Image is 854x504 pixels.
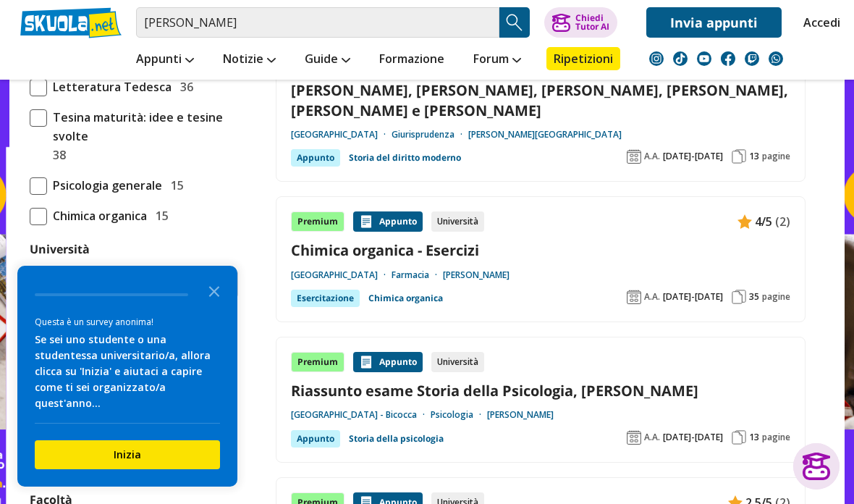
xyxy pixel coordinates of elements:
[762,291,790,303] span: pagine
[431,409,487,421] a: Psicologia
[174,77,193,96] span: 36
[468,129,622,140] a: [PERSON_NAME][GEOGRAPHIC_DATA]
[47,206,147,225] span: Chimica organica
[546,47,620,70] a: Ripetizioni
[499,7,530,38] button: Search Button
[359,214,373,229] img: Appunti contenuto
[627,149,641,164] img: Anno accademico
[470,47,525,73] a: Forum
[644,291,660,303] span: A.A.
[47,146,66,164] span: 38
[644,151,660,162] span: A.A.
[627,290,641,304] img: Anno accademico
[443,269,510,281] a: [PERSON_NAME]
[291,430,340,448] div: Appunto
[291,240,790,260] a: Chimica organica - Esercizi
[47,77,172,96] span: Letteratura Tedesca
[392,269,443,281] a: Farmacia
[749,151,759,162] span: 13
[291,381,790,400] a: Riassunto esame Storia della Psicologia, [PERSON_NAME]
[291,149,340,167] div: Appunto
[132,47,198,73] a: Appunti
[30,241,90,257] label: Università
[200,276,229,305] button: Close the survey
[35,440,220,469] button: Inizia
[769,51,783,66] img: WhatsApp
[755,212,772,231] span: 4/5
[575,14,609,31] div: Chiedi Tutor AI
[737,214,752,229] img: Appunti contenuto
[47,176,162,195] span: Psicologia generale
[431,352,484,372] div: Università
[745,51,759,66] img: twitch
[749,432,759,443] span: 13
[35,315,220,329] div: Questa è un survey anonima!
[749,291,759,303] span: 35
[359,355,373,369] img: Appunti contenuto
[349,149,461,167] a: Storia del diritto moderno
[17,266,237,487] div: Survey
[649,51,664,66] img: instagram
[35,332,220,411] div: Se sei uno studente o una studentessa universitario/a, allora clicca su 'Inizia' e aiutaci a capi...
[732,430,746,445] img: Pagine
[349,430,444,448] a: Storia della psicologia
[301,47,354,73] a: Guide
[663,432,723,443] span: [DATE]-[DATE]
[663,151,723,162] span: [DATE]-[DATE]
[219,47,279,73] a: Notizie
[291,352,344,372] div: Premium
[732,290,746,304] img: Pagine
[663,291,723,303] span: [DATE]-[DATE]
[291,290,360,307] div: Esercitazione
[504,12,525,33] img: Cerca appunti, riassunti o versioni
[368,290,443,307] a: Chimica organica
[136,7,499,38] input: Cerca appunti, riassunti o versioni
[732,149,746,164] img: Pagine
[673,51,688,66] img: tiktok
[47,108,238,146] span: Tesina maturità: idee e tesine svolte
[291,61,790,120] a: Schema su [PERSON_NAME], [PERSON_NAME], [PERSON_NAME], [PERSON_NAME], [PERSON_NAME], [PERSON_NAME...
[376,47,448,73] a: Formazione
[544,7,617,38] button: ChiediTutor AI
[291,269,392,281] a: [GEOGRAPHIC_DATA]
[775,212,790,231] span: (2)
[165,176,184,195] span: 15
[627,430,641,445] img: Anno accademico
[803,7,834,38] a: Accedi
[392,129,468,140] a: Giurisprudenza
[150,206,169,225] span: 15
[431,211,484,232] div: Università
[762,151,790,162] span: pagine
[353,211,423,232] div: Appunto
[762,432,790,443] span: pagine
[291,129,392,140] a: [GEOGRAPHIC_DATA]
[697,51,711,66] img: youtube
[291,409,431,421] a: [GEOGRAPHIC_DATA] - Bicocca
[291,211,344,232] div: Premium
[353,352,423,372] div: Appunto
[644,432,660,443] span: A.A.
[487,409,554,421] a: [PERSON_NAME]
[646,7,782,38] a: Invia appunti
[721,51,735,66] img: facebook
